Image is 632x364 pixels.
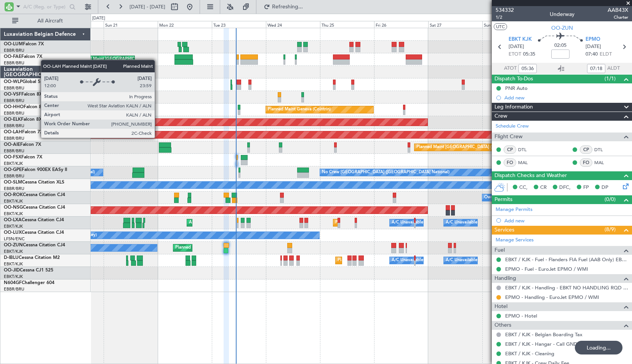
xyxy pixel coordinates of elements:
[416,142,536,153] div: Planned Maint [GEOGRAPHIC_DATA] ([GEOGRAPHIC_DATA])
[587,64,605,73] input: --:--
[4,224,23,229] a: EBKT/KJK
[494,321,511,330] span: Others
[509,51,521,58] span: ETOT
[496,236,534,244] a: Manage Services
[4,186,24,192] a: EBBR/BRU
[482,21,536,28] div: Sun 28
[496,206,533,214] a: Manage Permits
[504,145,516,154] div: CP
[446,217,477,228] div: A/C Unavailable
[4,80,22,84] span: OO-WLP
[4,205,65,210] a: OO-NSGCessna Citation CJ4
[519,184,528,192] span: CC,
[494,274,516,283] span: Handling
[446,255,567,266] div: A/C Unavailable [GEOGRAPHIC_DATA]-[GEOGRAPHIC_DATA]
[4,211,23,217] a: EBKT/KJK
[505,341,618,347] a: EBKT / KJK - Hangar - Call GND OPS short notice
[4,123,24,129] a: EBBR/BRU
[504,94,628,101] div: Add new
[338,255,422,266] div: Planned Maint Nice ([GEOGRAPHIC_DATA])
[4,218,64,222] a: OO-LXACessna Citation CJ4
[4,218,22,222] span: OO-LXA
[586,36,600,43] span: EPMO
[4,286,24,292] a: EBBR/BRU
[494,112,507,121] span: Crew
[4,110,24,116] a: EBBR/BRU
[505,313,537,319] a: EPMO - Hotel
[605,225,616,233] span: (8/9)
[189,217,272,228] div: AOG Maint Kortrijk-[GEOGRAPHIC_DATA]
[4,180,64,185] a: OO-SLMCessna Citation XLS
[505,266,588,272] a: EPMO - Fuel - EuroJet EPMO / WMI
[559,184,571,192] span: DFC,
[594,159,611,166] a: MAL
[4,117,42,122] a: OO-ELKFalcon 8X
[4,155,42,160] a: OO-FSXFalcon 7X
[4,105,45,109] a: OO-HHOFalcon 8X
[580,158,592,167] div: FO
[4,180,22,185] span: OO-SLM
[4,136,24,141] a: EBBR/BRU
[158,21,212,28] div: Mon 22
[4,92,42,97] a: OO-VSFFalcon 8X
[374,21,428,28] div: Fri 26
[322,167,450,178] div: No Crew [GEOGRAPHIC_DATA] ([GEOGRAPHIC_DATA] National)
[4,48,24,53] a: EBBR/BRU
[92,15,105,22] div: [DATE]
[266,21,320,28] div: Wed 24
[504,158,516,167] div: FO
[23,1,67,13] input: A/C (Reg. or Type)
[505,294,599,300] a: EPMO - Handling - EuroJet EPMO / WMI
[4,148,24,154] a: EBBR/BRU
[20,18,80,24] span: All Aircraft
[4,130,43,134] a: OO-LAHFalcon 7X
[518,146,535,153] a: DTL
[4,230,64,235] a: OO-LUXCessna Citation CJ4
[4,281,54,285] a: N604GFChallenger 604
[605,75,616,83] span: (1/1)
[494,246,505,255] span: Fuel
[505,85,528,91] div: PNR Auto
[583,184,589,192] span: FP
[4,161,23,166] a: EBKT/KJK
[4,42,23,46] span: OO-LUM
[4,142,41,147] a: OO-AIEFalcon 7X
[4,130,22,134] span: OO-LAH
[608,14,628,21] span: Charter
[505,331,582,338] a: EBKT / KJK - Belgian Boarding Tax
[600,51,612,58] span: ELDT
[268,104,331,115] div: Planned Maint Geneva (Cointrin)
[494,103,533,112] span: Leg Information
[4,117,21,122] span: OO-ELK
[550,10,574,18] div: Underway
[4,173,24,179] a: EBBR/BRU
[130,3,165,10] span: [DATE] - [DATE]
[523,51,535,58] span: 05:35
[4,60,24,66] a: EBBR/BRU
[4,193,23,197] span: OO-ROK
[272,4,304,10] span: Refreshing...
[4,98,24,104] a: EBBR/BRU
[175,242,264,254] div: Planned Maint Kortrijk-[GEOGRAPHIC_DATA]
[4,142,20,147] span: OO-AIE
[4,205,23,210] span: OO-NSG
[4,54,21,59] span: OO-FAE
[260,1,306,13] button: Refreshing...
[586,43,601,51] span: [DATE]
[4,92,21,97] span: OO-VSF
[505,256,628,263] a: EBKT / KJK - Fuel - Flanders FIA Fuel (AAB Only) EBKT / KJK
[4,268,20,273] span: OO-JID
[4,243,23,247] span: OO-ZUN
[4,274,23,279] a: EBKT/KJK
[4,168,22,172] span: OO-GPE
[494,23,507,30] button: UTC
[504,65,517,72] span: ATOT
[4,105,24,109] span: OO-HHO
[518,159,535,166] a: MAL
[608,6,628,14] span: AAB43X
[540,184,547,192] span: CR
[4,42,44,46] a: OO-LUMFalcon 7X
[392,255,533,266] div: A/C Unavailable [GEOGRAPHIC_DATA] ([GEOGRAPHIC_DATA] National)
[4,243,65,247] a: OO-ZUNCessna Citation CJ4
[594,146,611,153] a: DTL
